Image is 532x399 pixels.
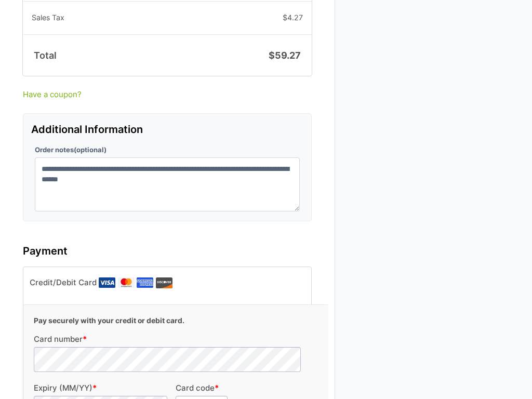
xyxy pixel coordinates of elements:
label: Card code [176,384,303,392]
img: Discover [156,277,172,288]
b: Pay securely with your credit or debit card. [34,316,184,325]
span: $ [269,50,275,61]
th: Total [23,34,216,76]
a: Have a coupon? [23,89,312,101]
h3: Payment [23,243,312,259]
label: Credit/Debit Card [30,275,293,290]
img: Visa [99,277,115,288]
h3: Additional Information [31,122,304,137]
span: (optional) [74,145,107,154]
label: Expiry (MM/YY) [34,384,162,392]
img: Mastercard [118,277,135,288]
bdi: 59.27 [269,50,301,61]
span: 4.27 [283,13,303,22]
img: Amex [137,277,153,288]
span: $ [283,13,287,22]
th: Sales Tax [23,1,216,34]
label: Order notes [35,147,300,153]
label: Card number [34,335,290,343]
